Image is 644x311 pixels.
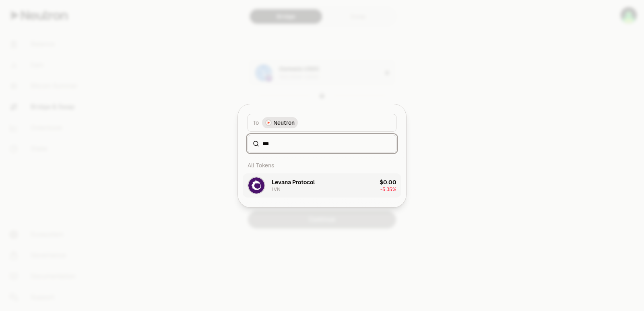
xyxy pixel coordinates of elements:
img: Neutron Logo [266,120,271,125]
span: Neutron [273,119,295,127]
button: ToNeutron LogoNeutron [248,114,396,132]
div: Levana Protocol [272,178,315,186]
button: LVN LogoLevana ProtocolLVN$0.00-5.35% [243,173,401,198]
div: $0.00 [380,178,396,186]
img: LVN Logo [248,177,264,194]
span: To [253,119,259,127]
div: LVN [272,186,281,193]
div: All Tokens [243,157,401,173]
span: -5.35% [380,186,396,193]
